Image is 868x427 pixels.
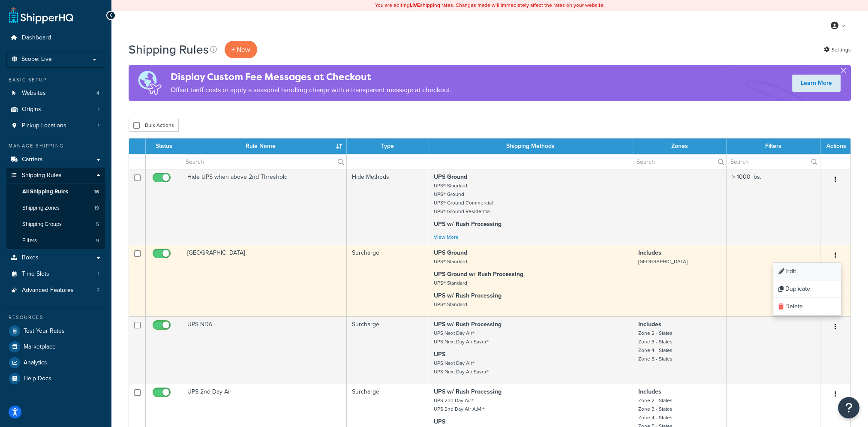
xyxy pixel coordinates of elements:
span: 1 [98,271,99,278]
a: Shipping Zones 19 [6,200,105,216]
li: Advanced Features [6,283,105,298]
th: Shipping Methods [428,138,633,154]
strong: UPS Ground [433,248,467,257]
div: Basic Setup [6,76,105,84]
small: UPS® Standard [433,279,467,287]
span: Marketplace [24,343,56,351]
div: Resources [6,314,105,321]
span: 4 [96,90,99,97]
td: Surcharge [347,245,428,316]
h1: Shipping Rules [129,41,209,58]
td: Hide Methods [347,169,428,245]
span: Origins [22,106,41,113]
button: Open Resource Center [838,397,859,418]
a: Advanced Features 7 [6,283,105,298]
small: UPS® Standard [433,258,467,265]
small: UPS Next Day Air® UPS Next Day Air Saver® [433,359,489,376]
li: Shipping Groups [6,217,105,232]
a: Edit [773,263,841,280]
img: duties-banner-06bc72dcb5fe05cb3f9472aba00be2ae8eb53ab6f0d8bb03d382ba314ac3c341.png [129,65,171,101]
th: Actions [820,138,850,154]
span: Websites [22,90,46,97]
a: Pickup Locations 1 [6,118,105,134]
strong: Includes [638,248,661,257]
span: Shipping Rules [22,172,62,179]
span: Test Your Rates [24,328,65,335]
p: Offset tariff costs or apply a seasonal handling charge with a transparent message at checkout. [171,84,452,96]
span: 16 [94,188,99,195]
a: Analytics [6,355,105,370]
td: [GEOGRAPHIC_DATA] [182,245,347,316]
strong: UPS Ground w/ Rush Processing [433,270,523,279]
small: UPS® Standard [433,301,467,308]
a: Dashboard [6,30,105,46]
span: Pickup Locations [22,122,66,129]
li: Boxes [6,250,105,266]
span: 7 [97,287,99,294]
th: Rule Name : activate to sort column ascending [182,138,347,154]
th: Type [347,138,428,154]
td: Surcharge [347,316,428,384]
span: Shipping Zones [22,204,60,212]
input: Search [633,154,727,169]
strong: UPS w/ Rush Processing [433,291,501,300]
li: Pickup Locations [6,118,105,134]
span: Filters [22,237,37,244]
small: Zone 2 - States Zone 3 - States Zone 4 - States Zone 5 - States [638,329,673,363]
th: Status [146,138,182,154]
a: Delete [773,298,841,316]
a: Help Docs [6,371,105,386]
li: Origins [6,102,105,117]
span: Dashboard [22,34,51,42]
input: Search [182,154,346,169]
span: 9 [96,237,99,244]
span: Advanced Features [22,287,74,294]
a: Filters 9 [6,233,105,249]
strong: UPS Ground [433,172,467,181]
span: All Shipping Rules [22,188,68,195]
strong: UPS [433,350,445,359]
li: All Shipping Rules [6,184,105,200]
strong: UPS w/ Rush Processing [433,320,501,329]
small: UPS 2nd Day Air® UPS 2nd Day Air A.M.® [433,397,484,413]
span: 19 [94,204,99,212]
li: Shipping Rules [6,168,105,249]
a: Test Your Rates [6,323,105,339]
li: Filters [6,233,105,249]
p: + New [225,41,257,58]
a: Learn More [792,75,841,92]
h4: Display Custom Fee Messages at Checkout [171,70,452,84]
span: Time Slots [22,271,49,278]
li: Shipping Zones [6,200,105,216]
a: Settings [824,44,851,56]
span: Carriers [22,156,43,163]
strong: UPS [433,417,445,426]
td: UPS NDA [182,316,347,384]
span: Shipping Groups [22,221,62,228]
button: Bulk Actions [129,119,179,132]
a: Carriers [6,152,105,168]
a: Websites 4 [6,85,105,101]
strong: Includes [638,387,661,396]
th: Filters [727,138,820,154]
small: UPS® Standard UPS® Ground UPS® Ground Commercial UPS® Ground Residential [433,182,493,215]
a: Shipping Rules [6,168,105,183]
a: Duplicate [773,280,841,298]
li: Websites [6,85,105,101]
a: ShipperHQ Home [9,6,73,24]
strong: UPS w/ Rush Processing [433,387,501,396]
span: 5 [96,221,99,228]
span: Scope: Live [21,56,52,63]
a: Marketplace [6,339,105,355]
span: Boxes [22,254,39,262]
input: Search [727,154,820,169]
th: Zones [633,138,727,154]
a: Shipping Groups 5 [6,217,105,232]
a: Time Slots 1 [6,266,105,282]
span: 1 [98,122,99,129]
